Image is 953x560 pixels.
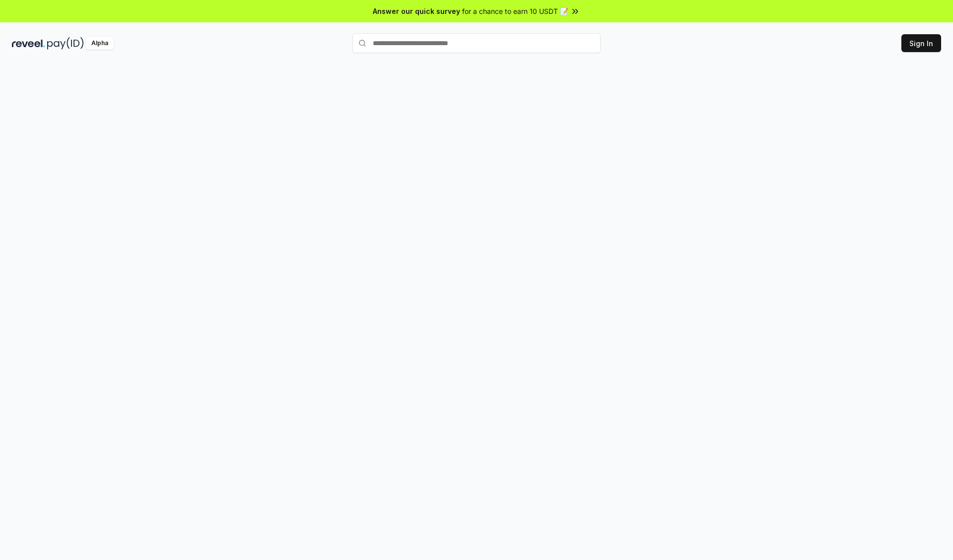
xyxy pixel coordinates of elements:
button: Sign In [901,34,941,52]
div: Alpha [86,37,114,50]
span: for a chance to earn 10 USDT 📝 [462,6,568,16]
img: pay_id [47,37,84,50]
img: reveel_dark [12,37,45,50]
span: Answer our quick survey [373,6,460,16]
